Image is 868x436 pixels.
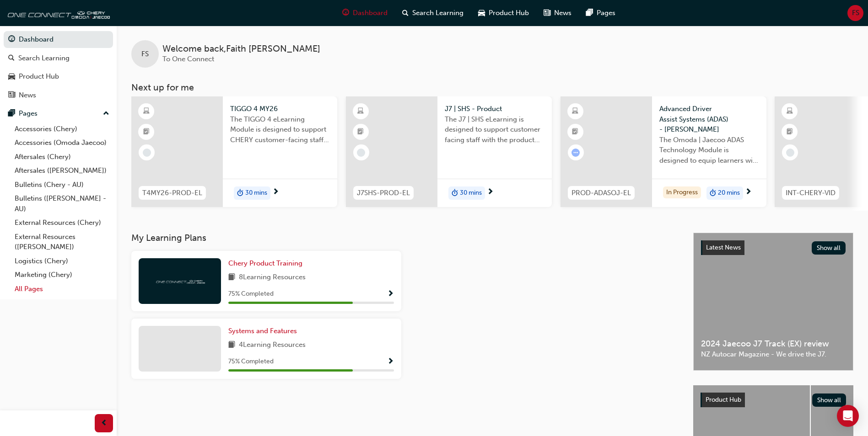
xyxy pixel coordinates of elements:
[357,106,364,117] span: learningResourceType_ELEARNING-icon
[272,188,279,197] span: next-icon
[471,4,536,22] a: car-iconProduct Hub
[4,68,113,85] a: Product Hub
[659,104,759,135] span: Advanced Driver Assist Systems (ADAS) - [PERSON_NAME]
[586,7,593,19] span: pages-icon
[8,91,15,100] span: news-icon
[11,282,113,296] a: All Pages
[346,96,552,207] a: J7SHS-PROD-ELJ7 | SHS - ProductThe J7 | SHS eLearning is designed to support customer facing staf...
[536,4,579,22] a: news-iconNews
[228,258,306,269] a: Chery Product Training
[8,54,15,63] span: search-icon
[11,178,113,192] a: Bulletins (Chery - AU)
[143,149,151,157] span: learningRecordVerb_NONE-icon
[357,126,364,138] span: booktick-icon
[142,188,202,198] span: T4MY26-PROD-EL
[4,31,113,48] a: Dashboard
[812,393,846,407] button: Show all
[143,106,150,117] span: learningResourceType_ELEARNING-icon
[812,241,846,255] button: Show all
[228,326,301,336] a: Systems and Features
[572,106,578,117] span: learningResourceType_ELEARNING-icon
[787,106,793,117] span: learningResourceType_ELEARNING-icon
[412,8,464,18] span: Search Learning
[460,188,482,198] span: 30 mins
[239,340,306,351] span: 4 Learning Resources
[335,4,395,22] a: guage-iconDashboard
[4,29,113,105] button: DashboardSearch LearningProduct HubNews
[101,418,108,429] span: prev-icon
[852,8,859,18] span: FS
[11,191,113,216] a: Bulletins ([PERSON_NAME] - AU)
[718,188,740,198] span: 20 mins
[230,104,330,114] span: TIGGO 4 MY26
[571,188,631,198] span: PROD-ADASOJ-EL
[18,53,70,64] div: Search Learning
[745,188,752,197] span: next-icon
[131,96,337,207] a: T4MY26-PROD-ELTIGGO 4 MY26The TIGGO 4 eLearning Module is designed to support CHERY customer-faci...
[701,339,846,349] span: 2024 Jaecoo J7 Track (EX) review
[11,122,113,136] a: Accessories (Chery)
[487,188,494,197] span: next-icon
[701,240,846,255] a: Latest NewsShow all
[701,349,846,360] span: NZ Autocar Magazine - We drive the J7.
[245,188,267,198] span: 30 mins
[478,7,485,19] span: car-icon
[787,126,793,138] span: booktick-icon
[786,149,794,157] span: learningRecordVerb_NONE-icon
[786,188,836,198] span: INT-CHERY-VID
[141,49,149,59] span: FS
[847,5,863,21] button: FS
[342,7,349,19] span: guage-icon
[11,254,113,268] a: Logistics (Chery)
[387,288,394,300] button: Show Progress
[489,8,529,18] span: Product Hub
[237,187,243,199] span: duration-icon
[239,272,306,283] span: 8 Learning Resources
[11,150,113,164] a: Aftersales (Chery)
[228,327,297,335] span: Systems and Features
[387,290,394,298] span: Show Progress
[452,187,458,199] span: duration-icon
[228,356,274,367] span: 75 % Completed
[11,136,113,150] a: Accessories (Omoda Jaecoo)
[597,8,615,18] span: Pages
[710,187,716,199] span: duration-icon
[579,4,623,22] a: pages-iconPages
[554,8,571,18] span: News
[5,4,110,22] img: oneconnect
[693,233,853,371] a: Latest NewsShow all2024 Jaecoo J7 Track (EX) reviewNZ Autocar Magazine - We drive the J7.
[561,96,766,207] a: PROD-ADASOJ-ELAdvanced Driver Assist Systems (ADAS) - [PERSON_NAME]The Omoda | Jaecoo ADAS Techno...
[143,126,150,138] span: booktick-icon
[19,108,38,119] div: Pages
[445,114,545,145] span: The J7 | SHS eLearning is designed to support customer facing staff with the product and sales in...
[837,405,859,427] div: Open Intercom Messenger
[11,230,113,254] a: External Resources ([PERSON_NAME])
[572,126,578,138] span: booktick-icon
[701,393,846,407] a: Product HubShow all
[353,8,388,18] span: Dashboard
[395,4,471,22] a: search-iconSearch Learning
[131,233,679,243] h3: My Learning Plans
[103,108,109,120] span: up-icon
[230,114,330,145] span: The TIGGO 4 eLearning Module is designed to support CHERY customer-facing staff with the product ...
[4,105,113,122] button: Pages
[706,244,741,251] span: Latest News
[8,36,15,44] span: guage-icon
[8,110,15,118] span: pages-icon
[4,87,113,104] a: News
[8,73,15,81] span: car-icon
[402,7,409,19] span: search-icon
[544,7,550,19] span: news-icon
[387,356,394,367] button: Show Progress
[162,44,320,54] span: Welcome back , Faith [PERSON_NAME]
[357,188,410,198] span: J7SHS-PROD-EL
[663,186,701,199] div: In Progress
[4,50,113,67] a: Search Learning
[155,276,205,285] img: oneconnect
[11,268,113,282] a: Marketing (Chery)
[117,82,868,93] h3: Next up for me
[11,216,113,230] a: External Resources (Chery)
[706,396,741,404] span: Product Hub
[11,164,113,178] a: Aftersales ([PERSON_NAME])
